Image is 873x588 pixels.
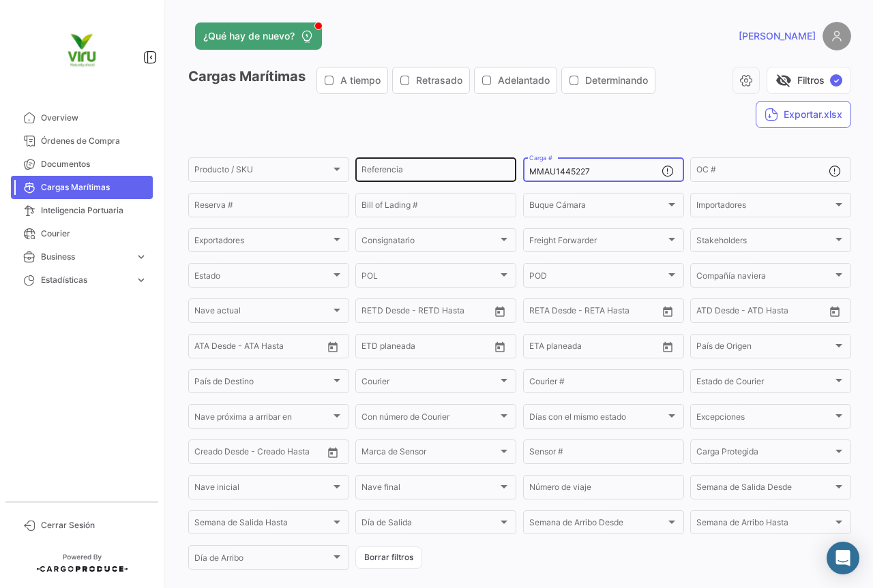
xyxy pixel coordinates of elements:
button: Open calendar [490,301,510,322]
span: Cargas Marítimas [41,181,147,194]
h3: Cargas Marítimas [188,67,660,94]
input: Hasta [563,308,625,318]
button: Adelantado [475,67,557,93]
input: ATD Desde [696,308,739,318]
input: Hasta [396,343,457,353]
span: Semana de Salida Hasta [194,520,331,529]
span: Semana de Arribo Desde [529,520,666,529]
span: POD [529,273,666,282]
a: Courier [11,222,153,245]
img: placeholder-user.png [823,22,851,50]
span: Semana de Arribo Hasta [696,520,833,529]
input: ATA Desde [194,343,236,353]
button: Borrar filtros [355,546,422,569]
span: Con número de Courier [361,414,498,424]
span: A tiempo [340,74,381,87]
span: Documentos [41,158,147,170]
span: Consignatario [361,238,498,247]
input: Desde [361,343,386,353]
input: ATD Hasta [749,308,810,318]
span: Compañía naviera [696,273,833,282]
span: Freight Forwarder [529,238,666,247]
span: POL [361,273,498,282]
span: Producto / SKU [194,167,331,176]
span: Estadísticas [41,274,130,286]
span: Órdenes de Compra [41,135,147,147]
span: Día de Salida [361,520,498,529]
button: Open calendar [825,301,845,322]
a: Inteligencia Portuaria [11,199,153,222]
span: Día de Arribo [194,555,331,565]
button: Open calendar [657,337,678,357]
a: Órdenes de Compra [11,129,153,153]
span: Estado de Courier [696,379,833,388]
input: Hasta [563,343,625,353]
span: ¿Qué hay de nuevo? [203,29,295,43]
span: Marca de Sensor [361,449,498,459]
span: Overview [41,112,147,124]
button: Open calendar [657,301,678,322]
span: Semana de Salida Desde [696,484,833,494]
input: Desde [529,308,554,318]
span: Business [41,251,130,263]
button: Open calendar [323,337,343,357]
input: ATA Hasta [246,343,307,353]
button: Open calendar [490,337,510,357]
button: Exportar.xlsx [756,101,851,128]
a: Documentos [11,153,153,176]
span: Determinando [585,74,648,87]
span: Nave actual [194,308,331,318]
span: Nave inicial [194,484,331,494]
button: visibility_offFiltros✓ [767,67,851,94]
span: Stakeholders [696,238,833,247]
span: expand_more [135,251,147,263]
span: Inteligencia Portuaria [41,204,147,217]
button: A tiempo [317,67,387,93]
span: Nave próxima a arribar en [194,414,331,424]
span: Exportadores [194,238,331,247]
span: Nave final [361,484,498,494]
span: Excepciones [696,414,833,424]
input: Creado Hasta [258,449,320,459]
span: Retrasado [416,74,462,87]
span: Importadores [696,202,833,212]
a: Overview [11,106,153,129]
div: Abrir Intercom Messenger [827,542,859,574]
span: ✓ [830,74,842,87]
span: Cerrar Sesión [41,519,147,531]
span: Estado [194,273,331,282]
input: Creado Desde [194,449,249,459]
button: Determinando [562,67,655,93]
input: Desde [529,343,554,353]
a: Cargas Marítimas [11,176,153,199]
span: expand_more [135,274,147,286]
span: Courier [361,379,498,388]
span: Adelantado [498,74,550,87]
button: ¿Qué hay de nuevo? [195,22,322,50]
span: [PERSON_NAME] [739,29,816,43]
input: Desde [361,308,386,318]
span: Carga Protegida [696,449,833,459]
span: Buque Cámara [529,202,666,212]
button: Retrasado [393,67,469,93]
span: País de Destino [194,379,331,388]
button: Open calendar [323,442,343,463]
span: Courier [41,228,147,240]
span: País de Origen [696,343,833,353]
input: Hasta [396,308,457,318]
span: Días con el mismo estado [529,414,666,424]
span: visibility_off [775,72,792,89]
img: viru.png [48,16,116,84]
